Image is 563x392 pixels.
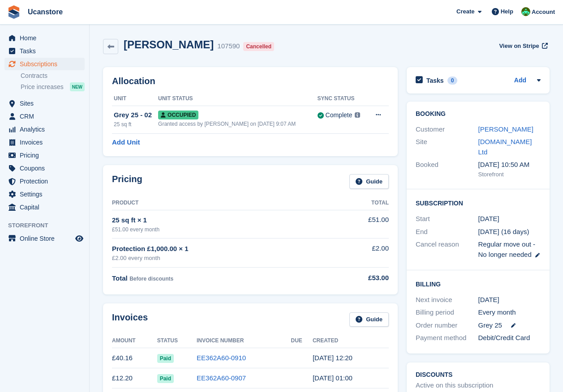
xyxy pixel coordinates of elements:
span: Online Store [20,232,73,245]
a: menu [4,201,85,213]
div: Storefront [478,170,541,179]
h2: Allocation [112,76,389,86]
span: Account [532,8,555,17]
span: Paid [157,374,174,383]
img: Leanne Tythcott [521,7,530,16]
a: View on Stripe [495,38,550,53]
a: menu [4,136,85,149]
h2: Billing [416,279,541,288]
th: Unit Status [158,92,317,106]
span: [DATE] (16 days) [478,228,529,235]
div: Every month [478,307,541,318]
span: Tasks [20,45,73,57]
div: Payment method [416,333,478,343]
span: Occupied [158,111,198,119]
div: 0 [447,77,458,85]
span: Analytics [20,123,73,136]
a: menu [4,123,85,136]
time: 2025-09-12 00:00:08 UTC [313,374,352,382]
a: Add [514,76,526,86]
a: menu [4,32,85,44]
time: 2025-09-12 11:20:11 UTC [313,354,352,362]
span: Before discounts [129,276,173,282]
time: 2025-09-12 00:00:00 UTC [478,214,499,224]
div: Start [416,214,478,224]
a: menu [4,45,85,57]
a: Guide [349,312,389,327]
h2: Invoices [112,312,148,327]
th: Product [112,196,330,210]
h2: Pricing [112,174,142,189]
div: Cancelled [243,42,274,51]
a: Preview store [74,233,85,244]
span: Settings [20,188,73,200]
a: EE362A60-0910 [197,354,246,362]
div: £2.00 every month [112,254,330,263]
span: Regular move out - No longer needed [478,240,536,258]
a: menu [4,175,85,187]
a: Price increases NEW [21,82,85,92]
div: Debit/Credit Card [478,333,541,343]
th: Unit [112,92,158,106]
span: CRM [20,110,73,123]
div: Customer [416,124,478,135]
a: menu [4,58,85,70]
h2: Tasks [426,77,444,85]
a: menu [4,232,85,245]
div: Next invoice [416,295,478,305]
div: NEW [70,82,85,91]
th: Created [313,334,389,348]
span: Price increases [21,83,64,91]
div: 25 sq ft [114,120,158,128]
a: Add Unit [112,137,140,148]
a: menu [4,149,85,162]
div: Order number [416,320,478,331]
td: £2.00 [330,239,389,268]
span: Home [20,32,73,44]
div: 25 sq ft × 1 [112,215,330,226]
a: menu [4,162,85,175]
a: menu [4,97,85,110]
a: EE362A60-0907 [197,374,246,382]
div: End [416,227,478,237]
span: Invoices [20,136,73,149]
span: Protection [20,175,73,187]
a: Contracts [21,72,85,80]
a: [DOMAIN_NAME] Ltd [478,138,532,156]
div: [DATE] [478,295,541,305]
img: stora-icon-8386f47178a22dfd0bd8f6a31ec36ba5ce8667c1dd55bd0f319d3a0aa187defe.svg [7,5,21,19]
span: Create [456,7,474,16]
th: Sync Status [318,92,367,106]
div: [DATE] 10:50 AM [478,160,541,170]
span: Sites [20,97,73,110]
span: Storefront [8,221,89,230]
div: 107590 [217,41,240,51]
span: Coupons [20,162,73,175]
span: Paid [157,354,174,363]
th: Due [291,334,313,348]
a: [PERSON_NAME] [478,125,533,133]
div: Protection £1,000.00 × 1 [112,244,330,254]
a: Ucanstore [24,4,66,19]
span: Pricing [20,149,73,162]
span: Total [112,274,128,282]
div: Granted access by [PERSON_NAME] on [DATE] 9:07 AM [158,120,317,128]
div: Active on this subscription [416,380,493,391]
th: Invoice Number [197,334,291,348]
a: menu [4,188,85,200]
span: Help [501,7,513,16]
div: £53.00 [330,273,389,283]
div: Grey 25 - 02 [114,110,158,120]
img: icon-info-grey-7440780725fd019a000dd9b08b2336e03edf1995a4989e88bcd33f0948082b44.svg [355,112,360,118]
th: Status [157,334,197,348]
div: Site [416,137,478,157]
h2: Booking [416,111,541,118]
td: £40.16 [112,348,157,368]
span: Grey 25 [478,320,502,331]
div: Cancel reason [416,239,478,260]
span: View on Stripe [499,42,539,51]
a: Guide [349,174,389,189]
h2: [PERSON_NAME] [124,38,214,51]
td: £12.20 [112,368,157,388]
h2: Subscription [416,198,541,207]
